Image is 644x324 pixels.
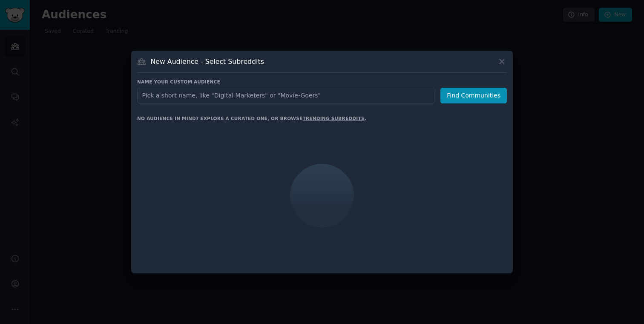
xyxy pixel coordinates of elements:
[137,115,366,121] div: No audience in mind? Explore a curated one, or browse .
[137,88,434,103] input: Pick a short name, like "Digital Marketers" or "Movie-Goers"
[302,116,364,121] a: trending subreddits
[137,79,507,85] h3: Name your custom audience
[440,88,507,103] button: Find Communities
[151,57,264,66] h3: New Audience - Select Subreddits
